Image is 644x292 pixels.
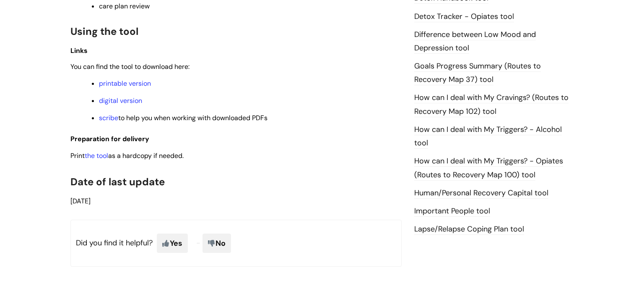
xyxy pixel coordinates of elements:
[85,151,108,160] a: the tool
[414,61,541,85] a: Goals Progress Summary (Routes to Recovery Map 37) tool
[414,206,490,217] a: Important People tool
[414,224,524,235] a: Lapse/Relapse Coping Plan tool
[203,234,231,253] span: No
[157,234,188,253] span: Yes
[70,175,165,188] span: Date of last update
[414,92,569,117] a: How can I deal with My Cravings? (Routes to Recovery Map 102) tool
[70,134,149,143] span: Preparation for delivery
[414,188,548,199] a: Human/Personal Recovery Capital tool
[414,124,562,149] a: How can I deal with My Triggers? - Alcohol tool
[99,113,267,122] span: to help you when working with downloaded PDFs
[99,79,151,88] a: printable version
[70,220,402,267] p: Did you find it helpful?
[70,151,184,160] span: Print as a hardcopy if needed.
[70,197,91,205] span: [DATE]
[70,25,138,38] span: Using the tool
[414,29,536,54] a: Difference between Low Mood and Depression tool
[70,62,190,71] span: You can find the tool to download here:
[99,96,142,105] a: digital version
[414,11,514,22] a: Detox Tracker - Opiates tool
[414,156,563,180] a: How can I deal with My Triggers? - Opiates (Routes to Recovery Map 100) tool
[99,113,118,122] a: scribe
[99,2,150,11] span: care plan review
[70,46,88,55] span: Links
